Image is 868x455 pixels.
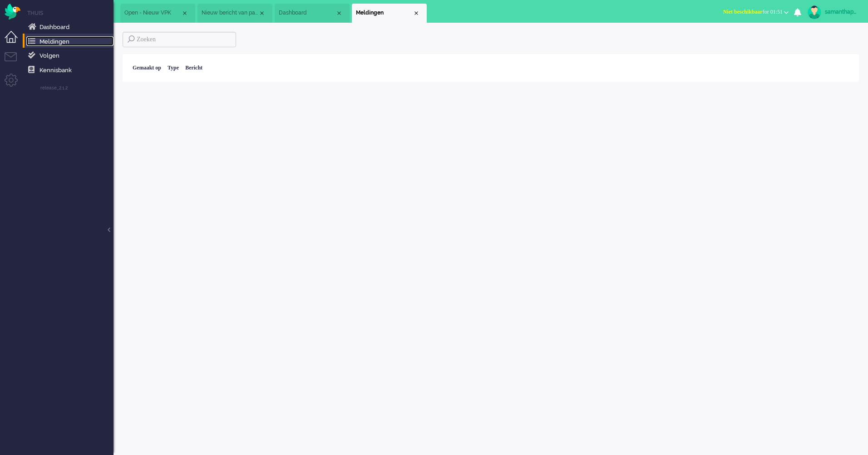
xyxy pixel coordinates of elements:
[39,52,59,59] span: Volgen
[279,9,335,17] span: Dashboard
[129,61,164,75] div: Gemaakt op
[275,4,350,23] li: Dashboard
[5,4,20,20] img: flow_omnibird.svg
[123,32,236,47] input: Zoeken
[39,24,69,30] span: Dashboard
[825,7,859,16] div: samanthapmsc
[182,61,206,75] div: Bericht
[26,22,113,32] a: Dashboard menu item
[258,10,266,17] div: Close tab
[197,4,272,23] li: 12097
[335,10,343,17] div: Close tab
[39,67,72,74] span: Kennisbank
[723,9,783,15] span: for 01:51
[806,5,859,19] a: samanthapmsc
[356,9,413,17] span: Meldingen
[5,74,25,94] li: Admin menu
[5,6,20,13] a: Omnidesk
[39,38,69,45] span: Meldingen
[352,4,427,23] li: notification
[27,9,113,17] li: Home menu item
[723,9,763,15] span: Niet beschikbaar
[26,50,113,60] a: Following
[181,10,188,17] div: Close tab
[124,9,181,17] span: Open - Nieuw VPK
[40,85,68,91] span: release_2.1.2
[5,52,25,73] li: Tickets menu
[808,5,821,19] img: avatar
[26,36,113,46] a: Notifications menu item
[718,5,794,19] button: Niet beschikbaarfor 01:51
[120,4,195,23] li: View
[202,9,258,17] span: Nieuw bericht van patiënt
[718,3,794,23] li: Niet beschikbaarfor 01:51
[164,61,182,75] div: Type
[26,65,113,75] a: Knowledge base
[5,31,25,51] li: Dashboard menu
[413,10,420,17] div: Close tab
